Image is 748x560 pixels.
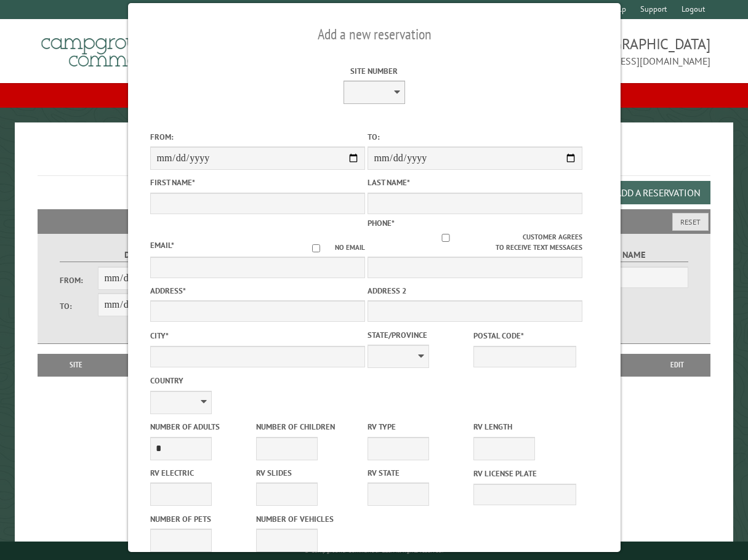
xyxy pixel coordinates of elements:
[473,468,576,479] label: RV License Plate
[255,513,359,525] label: Number of Vehicles
[643,354,710,376] th: Edit
[44,354,109,376] th: Site
[150,421,254,433] label: Number of Adults
[38,209,711,233] h2: Filters
[38,24,191,72] img: Campground Commander
[368,421,471,433] label: RV Type
[473,330,576,342] label: Postal Code
[255,421,359,433] label: Number of Children
[60,274,99,286] label: From:
[368,177,582,188] label: Last Name
[150,330,365,342] label: City
[368,234,523,242] input: Customer agrees to receive text messages
[150,285,365,297] label: Address
[605,181,710,204] button: Add a Reservation
[150,513,254,525] label: Number of Pets
[368,329,471,341] label: State/Province
[150,131,365,143] label: From:
[60,300,99,312] label: To:
[150,240,174,250] label: Email
[150,375,365,386] label: Country
[304,546,443,554] small: © Campground Commander LLC. All rights reserved.
[255,467,359,479] label: RV Slides
[60,248,214,262] label: Dates
[267,65,481,77] label: Site Number
[108,354,194,376] th: Dates
[150,177,365,188] label: First Name
[368,131,582,143] label: To:
[150,23,598,46] h2: Add a new reservation
[473,421,576,433] label: RV Length
[368,232,582,253] label: Customer agrees to receive text messages
[150,467,254,479] label: RV Electric
[368,218,395,228] label: Phone
[368,467,471,479] label: RV State
[297,244,335,252] input: No email
[672,213,709,231] button: Reset
[297,242,365,253] label: No email
[38,142,711,176] h1: Reservations
[368,285,582,297] label: Address 2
